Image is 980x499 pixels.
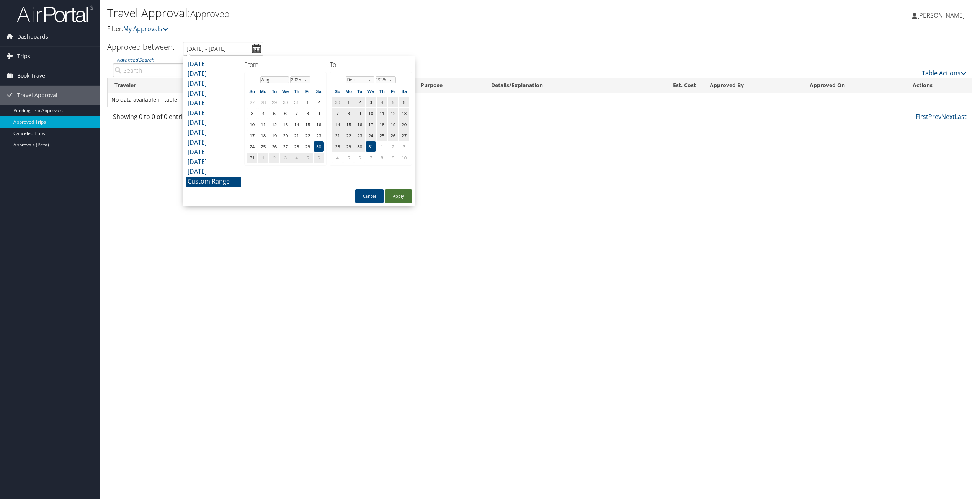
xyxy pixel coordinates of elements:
[186,89,241,99] li: [DATE]
[280,130,291,141] td: 20
[113,63,318,77] input: Advanced Search
[247,108,257,119] td: 3
[258,153,268,163] td: 1
[388,108,398,119] td: 12
[186,147,241,157] li: [DATE]
[269,130,279,141] td: 19
[906,78,972,93] th: Actions
[354,86,365,96] th: Tu
[366,86,376,96] th: We
[302,141,313,152] td: 29
[388,153,398,163] td: 9
[388,97,398,107] td: 5
[186,69,241,79] li: [DATE]
[269,86,279,96] th: Tu
[955,112,967,121] a: Last
[314,119,324,130] td: 16
[332,86,343,96] th: Su
[343,141,354,152] td: 29
[314,141,324,152] td: 30
[314,86,324,96] th: Sa
[186,79,241,89] li: [DATE]
[186,157,241,167] li: [DATE]
[388,119,398,130] td: 19
[302,130,313,141] td: 22
[399,86,409,96] th: Sa
[912,4,972,27] a: [PERSON_NAME]
[388,141,398,152] td: 2
[17,27,48,46] span: Dashboards
[186,177,241,187] li: Custom Range
[385,189,412,203] button: Apply
[247,86,257,96] th: Su
[399,108,409,119] td: 13
[330,60,412,69] h4: To
[377,153,387,163] td: 8
[107,42,175,52] h3: Approved between:
[354,130,365,141] td: 23
[186,118,241,128] li: [DATE]
[302,97,313,107] td: 1
[630,78,703,93] th: Est. Cost: activate to sort column ascending
[291,108,302,119] td: 7
[354,119,365,130] td: 16
[258,108,268,119] td: 4
[314,130,324,141] td: 23
[366,97,376,107] td: 3
[941,112,955,121] a: Next
[190,7,230,20] small: Approved
[399,153,409,163] td: 10
[280,86,291,96] th: We
[366,119,376,130] td: 17
[302,119,313,130] td: 15
[247,141,257,152] td: 24
[377,130,387,141] td: 25
[280,141,291,152] td: 27
[186,167,241,177] li: [DATE]
[258,86,268,96] th: Mo
[314,97,324,107] td: 2
[355,189,384,203] button: Cancel
[291,141,302,152] td: 28
[186,59,241,69] li: [DATE]
[332,97,343,107] td: 30
[113,112,318,125] div: Showing 0 to 0 of 0 entries
[269,153,279,163] td: 2
[354,108,365,119] td: 9
[922,69,967,77] a: Table Actions
[247,119,257,130] td: 10
[183,42,263,56] input: [DATE] - [DATE]
[302,153,313,163] td: 5
[17,86,57,105] span: Travel Approval
[366,153,376,163] td: 7
[258,119,268,130] td: 11
[388,86,398,96] th: Fr
[108,93,972,107] td: No data available in table
[17,47,30,66] span: Trips
[388,130,398,141] td: 26
[186,98,241,108] li: [DATE]
[280,119,291,130] td: 13
[291,97,302,107] td: 31
[928,112,941,121] a: Prev
[366,108,376,119] td: 10
[186,108,241,118] li: [DATE]
[280,153,291,163] td: 3
[377,97,387,107] td: 4
[916,112,928,121] a: First
[366,130,376,141] td: 24
[332,119,343,130] td: 14
[314,108,324,119] td: 9
[280,97,291,107] td: 30
[354,141,365,152] td: 30
[17,5,93,23] img: airportal-logo.png
[343,119,354,130] td: 15
[247,130,257,141] td: 17
[343,108,354,119] td: 8
[117,57,154,63] a: Advanced Search
[302,108,313,119] td: 8
[302,86,313,96] th: Fr
[399,97,409,107] td: 6
[186,128,241,138] li: [DATE]
[377,108,387,119] td: 11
